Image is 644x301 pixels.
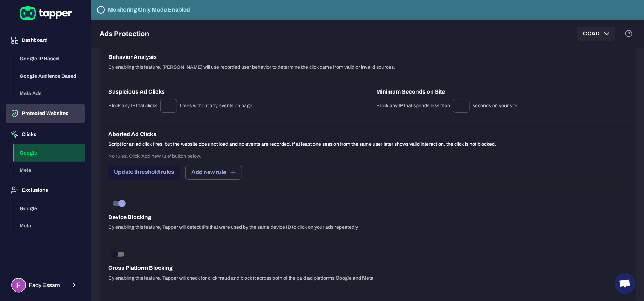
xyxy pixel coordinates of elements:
[108,88,359,96] h6: Suspicious Ad Clicks
[97,6,105,14] svg: Tapper is not blocking any fraudulent activity for this domain
[108,64,627,70] p: By enabling this feature, [PERSON_NAME] will use recorded user behavior to determine the click ca...
[108,224,627,231] p: By enabling this feature, Tapper will detect IPs that were used by the same device ID to click on...
[14,149,85,155] a: Google
[14,144,85,162] button: Google
[108,275,627,281] p: By enabling this feature, Tapper will check for click fraud and block it across both of the paid ...
[108,141,496,148] p: Script for an ad click fires, but the website does not load and no events are recorded. If at lea...
[14,205,85,211] a: Google
[14,68,85,85] button: Google Audience Based
[6,180,85,200] button: Exclusions
[376,88,627,96] h6: Minimum Seconds on Site
[108,53,627,61] h6: Behavior Analysis
[108,213,627,221] h6: Device Blocking
[100,29,149,38] h5: Ads Protection
[615,273,636,294] div: Open chat
[14,55,85,61] a: Google IP Based
[108,165,180,180] button: Update threshold rules
[6,104,85,123] button: Protected Websites
[577,27,615,41] button: CCAD
[376,99,627,113] div: Block any IP that spends less than seconds on your site.
[6,110,85,116] a: Protected Websites
[6,30,85,50] button: Dashboard
[185,165,242,180] button: Add new rule
[14,73,85,78] a: Google Audience Based
[6,125,85,144] button: Clicks
[6,187,85,193] a: Exclusions
[108,153,201,159] p: No rules. Click 'Add new rule' button below.
[14,50,85,68] button: Google IP Based
[108,130,496,138] h6: Aborted Ad Clicks
[108,99,359,113] div: Block any IP that clicks times without any events on page.
[6,37,85,43] a: Dashboard
[29,282,60,289] span: Fady Essam
[6,131,85,137] a: Clicks
[6,275,85,295] button: Fady EssamFady Essam
[108,264,627,272] h6: Cross Platform Blocking
[12,279,25,292] img: Fady Essam
[14,200,85,218] button: Google
[108,6,190,14] h6: Monitoring Only Mode Enabled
